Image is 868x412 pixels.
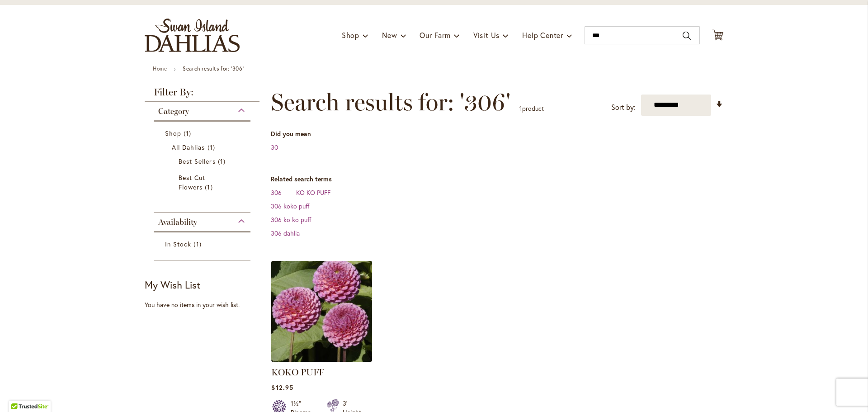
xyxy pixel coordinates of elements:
span: 1 [208,142,217,152]
a: KOKO PUFF [271,367,324,378]
span: 1 [519,104,522,113]
span: New [382,30,397,40]
strong: My Wish List [145,278,200,291]
a: 306 KO KO PUFF [271,188,330,197]
a: Home [153,65,167,72]
strong: Filter By: [145,87,259,102]
a: 306 ko ko puff [271,215,311,224]
span: 1 [184,128,193,138]
span: Help Center [522,30,563,40]
label: Sort by: [611,99,636,116]
span: 1 [205,182,215,192]
dt: Related search terms [271,175,723,184]
span: 1 [218,156,228,166]
p: product [519,101,544,116]
span: Best Sellers [179,157,216,166]
span: 1 [193,239,203,249]
span: Search results for: '306' [271,89,510,116]
a: store logo [145,19,240,52]
a: Best Sellers [179,156,228,166]
span: Visit Us [473,30,500,40]
span: Shop [165,129,181,137]
a: Shop [165,128,241,138]
span: In Stock [165,240,191,248]
img: KOKO PUFF [269,258,375,364]
a: All Dahlias [172,142,235,152]
span: Availability [158,217,197,227]
a: 306 dahlia [271,229,300,237]
strong: Search results for: '306' [183,65,244,72]
span: Our Farm [420,30,450,40]
span: All Dahlias [172,143,205,152]
a: 30 [271,143,278,152]
span: $12.95 [271,383,293,392]
div: You have no items in your wish list. [145,300,265,309]
span: Shop [342,30,359,40]
a: Best Cut Flowers [179,173,228,192]
dt: Did you mean [271,129,723,138]
span: Category [158,106,189,116]
a: In Stock 1 [165,239,241,249]
a: 306 koko puff [271,202,309,210]
span: Best Cut Flowers [179,173,205,191]
a: KOKO PUFF [271,355,372,364]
